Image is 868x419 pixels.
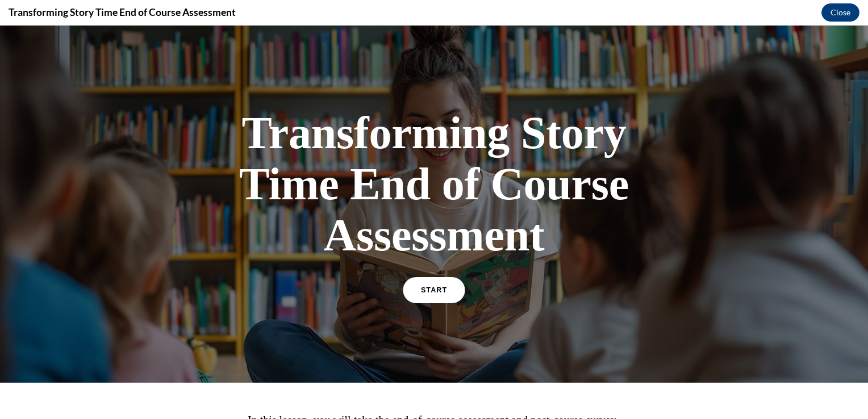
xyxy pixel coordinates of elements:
h1: Transforming Story Time End of Course Assessment [235,82,633,235]
h4: Transforming Story Time End of Course Assessment [9,5,236,19]
span: START [421,261,447,269]
a: START [403,252,465,278]
button: Close [821,3,859,22]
